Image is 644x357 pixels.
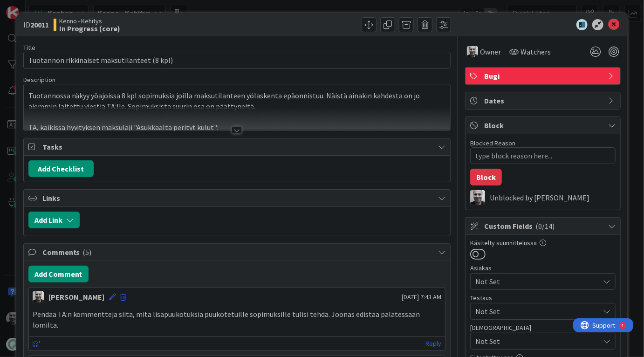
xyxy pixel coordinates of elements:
span: Owner [480,46,501,57]
span: Support [20,1,42,13]
div: Testaus [470,295,616,301]
label: Title [23,43,35,52]
span: Comments [42,247,434,258]
button: Add Link [28,212,80,228]
span: ( 5 ) [83,247,92,257]
span: Not Set [475,276,599,287]
div: Asiakas [470,265,616,271]
span: Dates [484,95,603,106]
p: Tuotannossa näkyy yöajoissa 8 kpl sopimuksia joilla maksutilanteen yölaskenta epäonnistuu. Näistä... [28,90,446,111]
div: 4 [48,4,51,11]
span: Bugi [484,70,603,82]
span: Description [23,76,55,84]
button: Add Comment [28,266,89,282]
div: [PERSON_NAME] [48,291,105,302]
img: JH [467,46,478,57]
button: Block [470,169,502,185]
span: Block [484,120,603,131]
input: type card name here... [23,52,451,69]
b: 20011 [30,20,49,29]
a: Reply [425,338,441,350]
div: Unblocked by [PERSON_NAME] [490,193,616,202]
span: ID [23,19,49,30]
span: Not Set [475,306,599,317]
p: Pendaa TA:n kommentteja siitä, mitä lisäpuukotuksia puukotetuille sopimuksille tulisi tehdä. Joon... [33,309,442,330]
b: In Progress (core) [59,25,121,32]
span: Kenno - Kehitys [59,17,121,25]
span: Links [42,192,434,204]
div: [DEMOGRAPHIC_DATA] [470,324,616,331]
span: Custom Fields [484,220,603,232]
label: Blocked Reason [470,139,515,147]
img: JH [470,190,485,205]
span: Tasks [42,141,434,152]
span: Watchers [521,46,551,57]
button: Add Checklist [28,160,94,177]
span: [DATE] 7:43 AM [402,292,441,302]
span: ( 0/14 ) [535,221,555,231]
span: Not Set [475,336,599,347]
img: JH [33,291,44,302]
div: Käsitelty suunnittelussa [470,240,616,246]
